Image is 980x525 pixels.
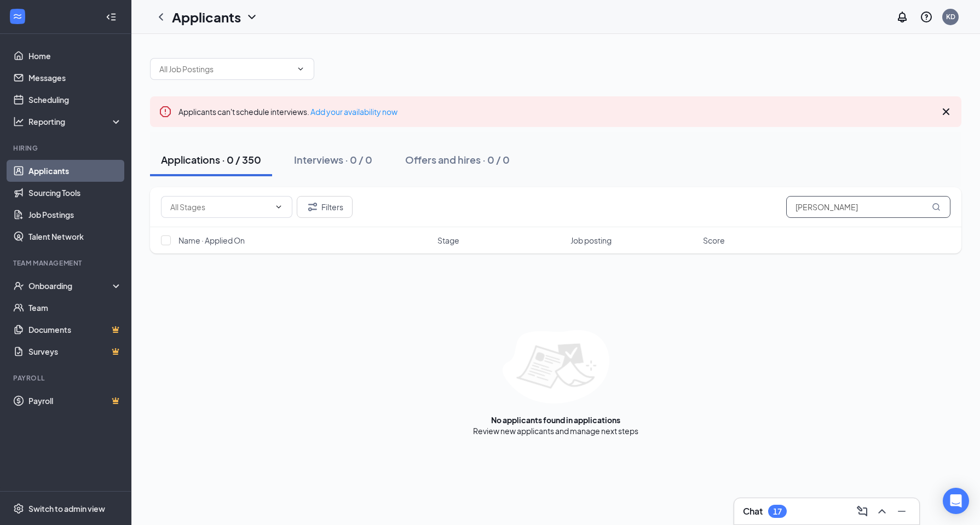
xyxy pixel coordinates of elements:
[12,11,23,22] svg: WorkstreamLogo
[13,116,24,127] svg: Analysis
[13,280,24,291] svg: UserCheck
[310,107,397,117] a: Add your availability now
[920,10,933,24] svg: QuestionInfo
[473,425,638,436] div: Review new applicants and manage next steps
[28,226,122,247] a: Talent Network
[491,414,620,425] div: No applicants found in applications
[28,116,123,127] div: Reporting
[875,505,889,518] svg: ChevronUp
[245,10,258,24] svg: ChevronDown
[503,330,609,403] img: empty-state
[28,67,122,89] a: Messages
[154,10,168,24] svg: ChevronLeft
[28,182,122,204] a: Sourcing Tools
[161,153,261,166] div: Applications · 0 / 350
[895,505,908,518] svg: Minimize
[28,45,122,67] a: Home
[28,160,122,182] a: Applicants
[854,503,871,520] button: ComposeMessage
[437,235,459,246] span: Stage
[178,235,245,246] span: Name · Applied On
[28,341,122,362] a: SurveysCrown
[170,201,270,213] input: All Stages
[159,105,172,118] svg: Error
[306,200,319,214] svg: Filter
[13,258,120,268] div: Team Management
[296,65,305,73] svg: ChevronDown
[743,505,763,517] h3: Chat
[28,319,122,341] a: DocumentsCrown
[893,503,910,520] button: Minimize
[159,63,292,75] input: All Job Postings
[106,11,117,22] svg: Collapse
[28,503,105,514] div: Switch to admin view
[896,10,909,24] svg: Notifications
[297,196,353,218] button: Filter Filters
[28,280,113,291] div: Onboarding
[13,373,120,383] div: Payroll
[28,89,122,111] a: Scheduling
[932,203,941,211] svg: MagnifyingGlass
[786,196,950,218] input: Search in applications
[939,105,953,118] svg: Cross
[28,297,122,319] a: Team
[405,153,510,166] div: Offers and hires · 0 / 0
[13,503,24,514] svg: Settings
[773,507,782,516] div: 17
[294,153,372,166] div: Interviews · 0 / 0
[28,390,122,412] a: PayrollCrown
[172,8,241,26] h1: Applicants
[943,488,969,514] div: Open Intercom Messenger
[873,503,891,520] button: ChevronUp
[570,235,612,246] span: Job posting
[178,107,397,117] span: Applicants can't schedule interviews.
[13,143,120,153] div: Hiring
[28,204,122,226] a: Job Postings
[274,203,283,211] svg: ChevronDown
[703,235,725,246] span: Score
[856,505,869,518] svg: ComposeMessage
[946,12,955,21] div: KD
